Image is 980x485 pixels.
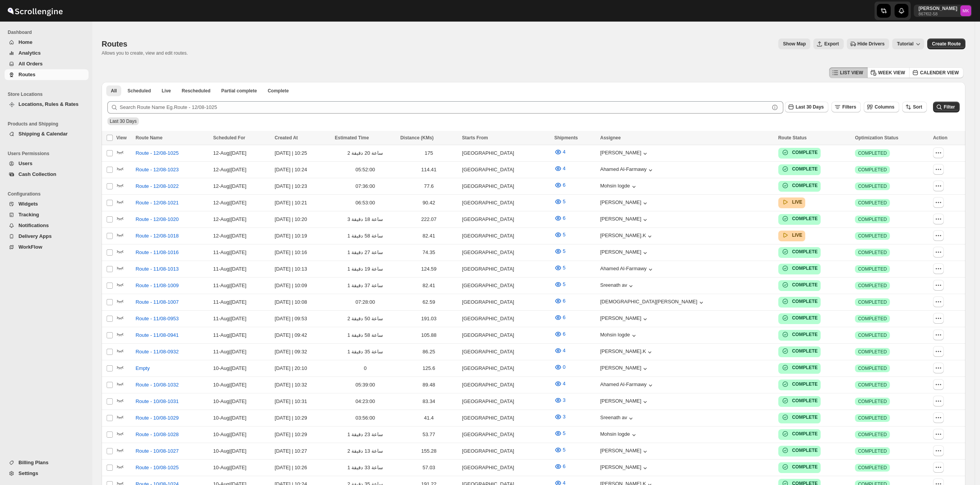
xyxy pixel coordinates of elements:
[792,431,818,436] b: COMPLETE
[855,135,898,140] span: Optimization Status
[864,102,899,112] button: Columns
[781,430,818,438] button: COMPLETE
[135,216,179,223] span: Route - 12/08-1020
[5,158,89,169] button: Users
[842,104,856,110] span: Filters
[135,265,179,273] span: Route - 11/08-1013
[116,135,127,140] span: View
[600,183,637,191] div: Mohsin logde
[600,135,620,140] span: Assignee
[131,164,183,176] button: Route - 12/08-1023
[135,282,179,289] span: Route - 11/08-1009
[275,249,330,256] div: [DATE] | 10:16
[781,264,818,272] button: COMPLETE
[792,332,818,337] b: COMPLETE
[335,182,396,190] div: 07:36:00
[131,230,183,242] button: Route - 12/08-1018
[5,231,89,242] button: Delivery Apps
[563,298,565,304] span: 6
[550,229,570,241] button: 5
[918,12,957,16] p: 867f02-58
[600,282,635,290] button: Sreenath av
[5,209,89,220] button: Tracking
[563,414,565,420] span: 3
[600,315,649,323] div: [PERSON_NAME]
[840,70,863,76] span: LIST VIEW
[135,414,179,422] span: Route - 10/08-1029
[858,167,887,173] span: COMPLETED
[131,346,183,358] button: Route - 11/08-0932
[875,104,894,110] span: Columns
[268,88,289,94] span: Complete
[400,232,457,240] div: 82.41
[792,249,818,254] b: COMPLETE
[897,41,913,47] span: Tutorial
[131,279,183,292] button: Route - 11/08-1009
[5,199,89,209] button: Widgets
[213,150,246,156] span: 12-Aug | [DATE]
[563,364,565,370] span: 0
[600,398,649,406] div: [PERSON_NAME]
[781,198,803,206] button: LIVE
[792,365,818,370] b: COMPLETE
[600,348,654,356] div: [PERSON_NAME].K
[400,249,457,256] div: 74.35
[18,61,43,67] span: All Orders
[18,101,79,107] span: Locations, Rules & Rates
[858,233,887,239] span: COMPLETED
[18,72,35,77] span: Routes
[5,48,89,59] button: Analytics
[867,67,910,78] button: WEEK VIEW
[550,361,570,373] button: 0
[18,460,48,465] span: Billing Plans
[550,345,570,357] button: 4
[213,200,246,206] span: 12-Aug | [DATE]
[135,249,179,256] span: Route - 11/08-1016
[131,395,183,408] button: Route - 10/08-1031
[892,38,924,49] button: Tutorial
[131,296,183,308] button: Route - 11/08-1007
[550,427,570,440] button: 5
[600,249,649,257] button: [PERSON_NAME]
[131,263,183,275] button: Route - 11/08-1013
[5,99,89,110] button: Locations, Rules & Rates
[550,378,570,390] button: 4
[18,201,38,207] span: Widgets
[600,431,637,439] div: Mohsin logde
[18,222,49,228] span: Notifications
[792,266,818,271] b: COMPLETE
[914,5,972,17] button: User menu
[909,67,963,78] button: CALENDER VIEW
[600,365,649,373] div: [PERSON_NAME]
[550,179,570,191] button: 6
[213,183,246,189] span: 12-Aug | [DATE]
[600,448,649,455] div: [PERSON_NAME]
[135,348,179,356] span: Route - 11/08-0932
[5,69,89,80] button: Routes
[18,161,32,166] span: Users
[963,8,969,13] text: MK
[135,365,150,372] span: Empty
[792,216,818,221] b: COMPLETE
[944,104,955,110] span: Filter
[563,199,565,204] span: 5
[275,166,330,174] div: [DATE] | 10:24
[600,332,637,339] button: Mohsin logde
[135,447,179,455] span: Route - 10/08-1027
[135,431,179,438] span: Route - 10/08-1028
[563,265,565,271] span: 5
[18,50,41,56] span: Analytics
[275,135,298,140] span: Created At
[462,249,550,256] div: [GEOGRAPHIC_DATA]
[792,166,818,172] b: COMPLETE
[920,70,959,76] span: CALENDER VIEW
[781,281,818,289] button: COMPLETE
[796,104,824,110] span: Last 30 Days
[335,166,396,174] div: 05:52:00
[131,362,154,375] button: Empty
[781,248,818,256] button: COMPLETE
[902,102,927,112] button: Sort
[858,183,887,189] span: COMPLETED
